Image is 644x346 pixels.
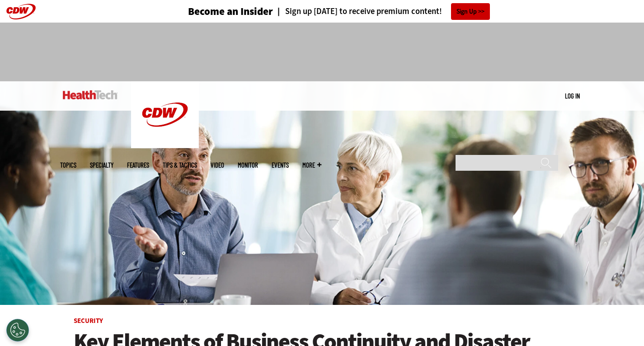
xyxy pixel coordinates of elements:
[131,141,199,150] a: CDW
[63,90,118,99] img: Home
[131,81,199,148] img: Home
[74,316,103,325] a: Security
[451,3,490,20] a: Sign Up
[565,92,580,100] a: Log in
[6,319,29,341] button: Open Preferences
[154,6,273,17] a: Become an Insider
[6,319,29,341] div: Cookies Settings
[272,162,289,168] a: Events
[211,162,224,168] a: Video
[127,162,149,168] a: Features
[273,7,442,16] a: Sign up [DATE] to receive premium content!
[90,162,113,168] span: Specialty
[238,162,258,168] a: MonITor
[158,32,487,72] iframe: advertisement
[188,6,273,17] h3: Become an Insider
[163,162,197,168] a: Tips & Tactics
[565,91,580,101] div: User menu
[60,162,76,168] span: Topics
[302,162,321,168] span: More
